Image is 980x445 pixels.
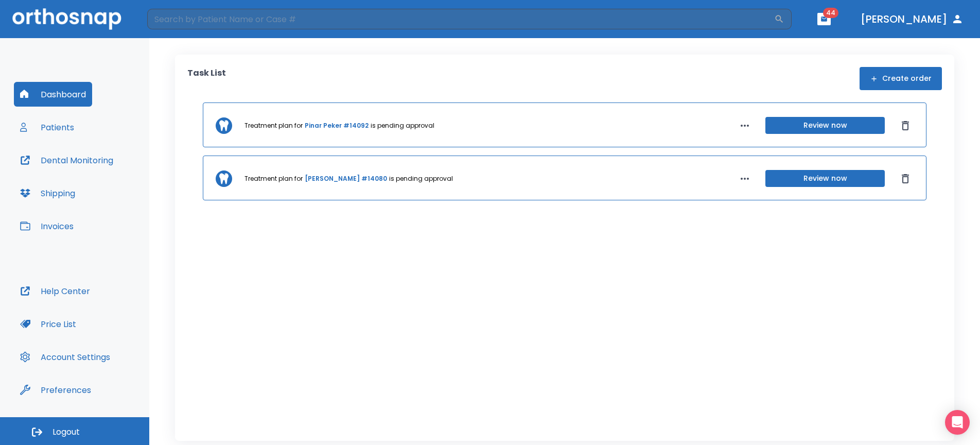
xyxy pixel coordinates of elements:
button: Account Settings [14,345,116,369]
img: Orthosnap [12,8,121,29]
button: Dismiss [897,117,914,134]
div: Open Intercom Messenger [945,410,970,435]
button: Dental Monitoring [14,148,119,173]
span: 44 [823,8,838,18]
p: is pending approval [371,121,434,130]
p: Task List [187,67,226,90]
span: Logout [52,426,80,438]
button: Preferences [14,378,97,402]
button: [PERSON_NAME] [856,10,968,28]
button: Help Center [14,279,96,303]
p: Treatment plan for [244,121,303,130]
button: Price List [14,312,82,336]
button: Invoices [14,214,80,238]
a: [PERSON_NAME] #14080 [305,174,387,183]
button: Create order [860,67,942,90]
p: is pending approval [389,174,453,183]
p: Treatment plan for [244,174,303,183]
a: Pinar Peker #14092 [305,121,369,130]
button: Dashboard [14,82,92,107]
button: Review now [765,117,885,134]
button: Patients [14,115,80,140]
button: Shipping [14,181,81,206]
input: Search by Patient Name or Case # [147,9,774,29]
button: Review now [765,170,885,187]
button: Dismiss [897,170,914,187]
